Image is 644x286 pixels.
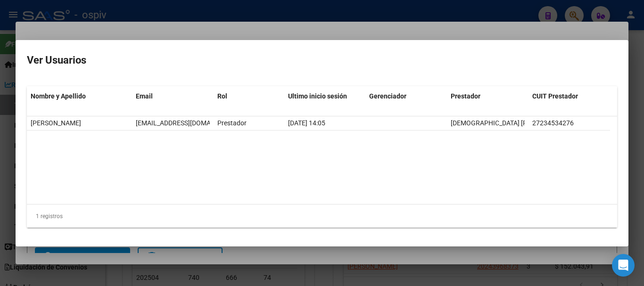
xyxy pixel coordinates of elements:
[217,119,247,127] span: Prestador
[451,92,480,100] span: Prestador
[532,119,574,127] span: 27234534276
[136,119,240,127] span: trasladopersonalizado2016@gmail.com
[136,92,153,100] span: Email
[532,92,578,100] span: CUIT Prestador
[31,119,81,127] span: [PERSON_NAME]
[31,92,86,100] span: Nombre y Apellido
[451,119,571,127] span: [DEMOGRAPHIC_DATA] [PERSON_NAME]
[214,86,284,106] datatable-header-cell: Rol
[288,119,325,127] span: [DATE] 14:05
[612,254,635,277] div: Open Intercom Messenger
[288,92,347,100] span: Ultimo inicio sesión
[132,86,214,106] datatable-header-cell: Email
[27,86,132,106] datatable-header-cell: Nombre y Apellido
[27,51,617,69] h2: Ver Usuarios
[528,86,610,106] datatable-header-cell: CUIT Prestador
[369,92,406,100] span: Gerenciador
[217,92,227,100] span: Rol
[27,204,617,228] div: 1 registros
[284,86,366,106] datatable-header-cell: Ultimo inicio sesión
[365,86,447,106] datatable-header-cell: Gerenciador
[447,86,528,106] datatable-header-cell: Prestador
